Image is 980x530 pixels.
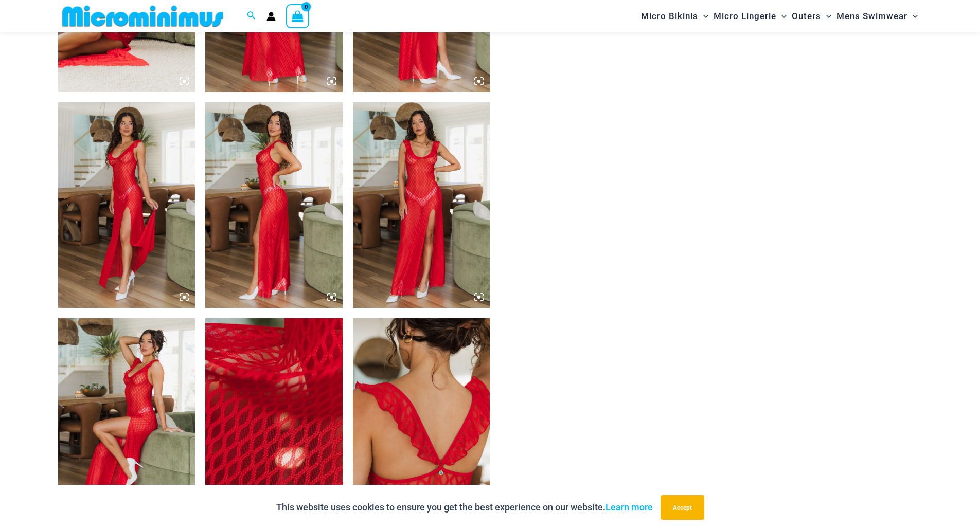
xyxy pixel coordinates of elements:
span: Mens Swimwear [836,3,907,29]
img: Sometimes Red 587 Dress [353,318,490,524]
span: Menu Toggle [907,3,918,29]
span: Micro Bikinis [641,3,698,29]
img: Sometimes Red 587 Dress [58,102,195,308]
a: OutersMenu ToggleMenu Toggle [789,3,834,29]
a: Micro BikinisMenu ToggleMenu Toggle [638,3,711,29]
span: Menu Toggle [698,3,708,29]
span: Menu Toggle [821,3,831,29]
img: Sometimes Red 587 Dress [58,318,195,524]
p: This website uses cookies to ensure you get the best experience on our website. [276,500,653,515]
a: Learn more [605,502,653,513]
a: View Shopping Cart, empty [286,4,310,28]
button: Accept [661,495,704,520]
a: Mens SwimwearMenu ToggleMenu Toggle [834,3,920,29]
img: Sometimes Red 587 Dress [205,102,343,308]
span: Micro Lingerie [714,3,776,29]
a: Account icon link [266,12,276,21]
img: MM SHOP LOGO FLAT [58,5,227,28]
img: Sometimes Red 587 Dress [353,102,490,308]
img: Sometimes Red 587 Dress [205,318,343,524]
span: Menu Toggle [776,3,787,29]
a: Search icon link [247,10,256,23]
span: Outers [792,3,821,29]
a: Micro LingerieMenu ToggleMenu Toggle [711,3,789,29]
nav: Site Navigation [637,2,922,31]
